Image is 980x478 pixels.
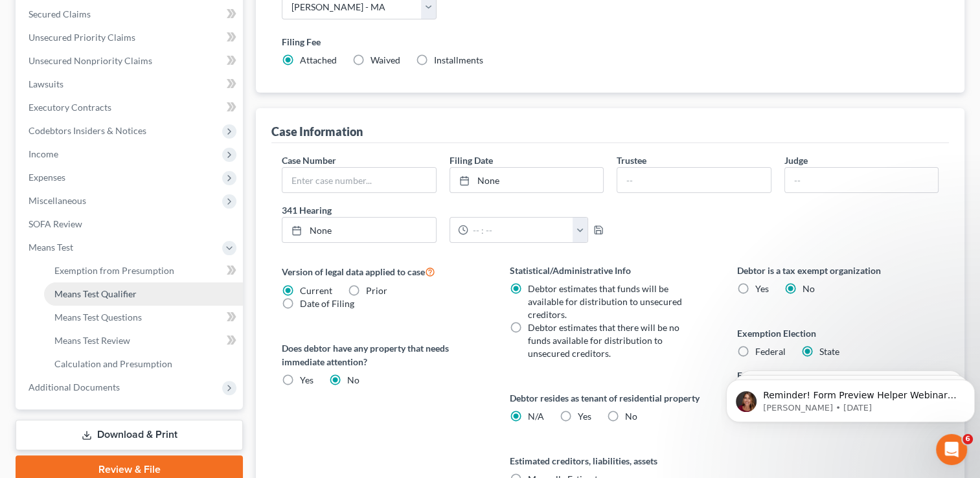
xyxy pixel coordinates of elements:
[44,282,243,306] a: Means Test Qualifier
[44,352,243,376] a: Calculation and Presumption
[16,420,243,450] a: Download & Print
[44,329,243,352] a: Means Test Review
[282,264,483,279] label: Version of legal data applied to case
[625,411,637,422] span: No
[54,312,142,323] span: Means Test Questions
[28,381,120,393] span: Additional Documents
[819,346,839,357] span: State
[18,26,243,49] a: Unsecured Priority Claims
[785,168,938,192] input: --
[366,285,387,296] span: Prior
[370,54,400,65] span: Waived
[510,454,711,468] label: Estimated creditors, liabilities, assets
[300,54,337,65] span: Attached
[347,374,359,385] span: No
[450,168,603,192] a: None
[434,54,483,65] span: Installments
[528,283,682,320] span: Debtor estimates that funds will be available for distribution to unsecured creditors.
[755,283,769,294] span: Yes
[18,212,243,236] a: SOFA Review
[18,3,243,26] a: Secured Claims
[28,8,91,19] span: Secured Claims
[963,434,973,444] span: 6
[737,326,939,340] label: Exemption Election
[300,285,332,296] span: Current
[755,346,786,357] span: Federal
[44,259,243,282] a: Exemption from Presumption
[528,322,679,359] span: Debtor estimates that there will be no funds available for distribution to unsecured creditors.
[54,265,174,276] span: Exemption from Presumption
[271,124,363,139] div: Case Information
[528,411,544,422] span: N/A
[282,154,336,167] label: Case Number
[18,49,243,73] a: Unsecured Nonpriority Claims
[510,391,711,405] label: Debtor resides as tenant of residential property
[28,78,63,89] span: Lawsuits
[28,218,82,229] span: SOFA Review
[282,218,435,242] a: None
[721,352,980,443] iframe: Intercom notifications message
[936,434,967,465] iframe: Intercom live chat
[784,154,808,167] label: Judge
[28,32,135,43] span: Unsecured Priority Claims
[54,335,130,346] span: Means Test Review
[28,55,152,66] span: Unsecured Nonpriority Claims
[28,125,146,136] span: Codebtors Insiders & Notices
[54,358,172,369] span: Calculation and Presumption
[282,341,483,369] label: Does debtor have any property that needs immediate attention?
[578,411,591,422] span: Yes
[282,35,939,49] label: Filing Fee
[617,168,770,192] input: --
[282,168,435,192] input: Enter case number...
[18,96,243,119] a: Executory Contracts
[300,374,313,385] span: Yes
[510,264,711,277] label: Statistical/Administrative Info
[54,288,137,299] span: Means Test Qualifier
[28,242,73,253] span: Means Test
[44,306,243,329] a: Means Test Questions
[18,73,243,96] a: Lawsuits
[275,203,610,217] label: 341 Hearing
[803,283,815,294] span: No
[28,102,111,113] span: Executory Contracts
[617,154,646,167] label: Trustee
[468,218,573,242] input: -- : --
[450,154,493,167] label: Filing Date
[28,148,58,159] span: Income
[300,298,354,309] span: Date of Filing
[737,264,939,277] label: Debtor is a tax exempt organization
[28,195,86,206] span: Miscellaneous
[28,172,65,183] span: Expenses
